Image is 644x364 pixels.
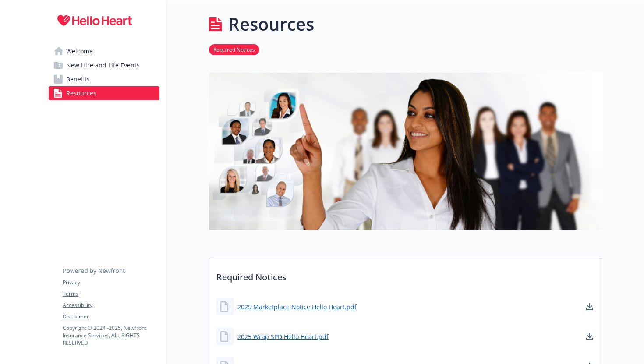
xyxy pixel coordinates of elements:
a: 2025 Wrap SPD Hello Heart.pdf [237,332,329,341]
a: Benefits [49,72,159,86]
a: 2025 Marketplace Notice Hello Heart.pdf [237,302,357,311]
a: Privacy [63,279,159,286]
span: Benefits [66,72,90,86]
span: Resources [66,86,96,100]
a: Terms [63,290,159,298]
a: download document [584,331,595,342]
span: New Hire and Life Events [66,58,140,72]
a: Welcome [49,44,159,58]
h1: Resources [228,11,314,37]
a: Resources [49,86,159,100]
p: Required Notices [209,258,602,291]
span: Welcome [66,44,93,58]
a: Disclaimer [63,313,159,321]
a: Required Notices [209,45,259,53]
a: New Hire and Life Events [49,58,159,72]
img: resources page banner [209,73,602,230]
a: download document [584,301,595,312]
a: Accessibility [63,301,159,309]
p: Copyright © 2024 - 2025 , Newfront Insurance Services, ALL RIGHTS RESERVED [63,324,159,346]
